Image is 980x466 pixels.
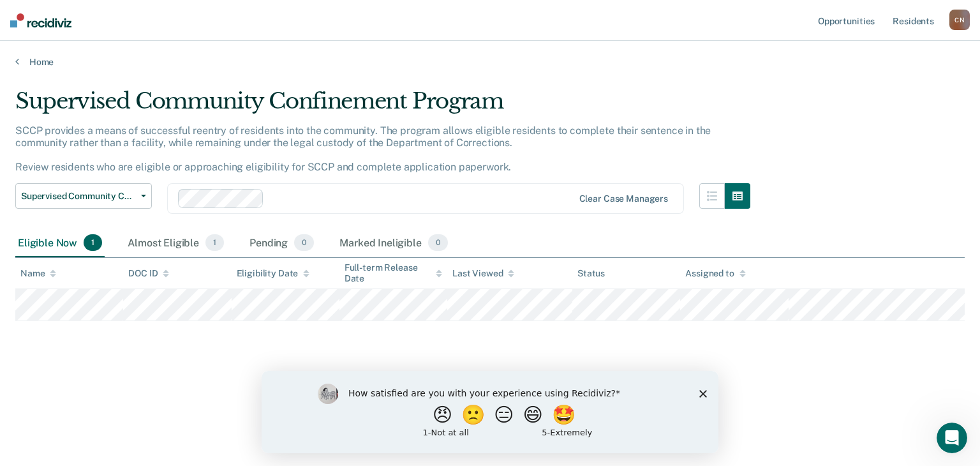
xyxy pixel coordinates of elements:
[452,268,514,279] div: Last Viewed
[15,183,152,209] button: Supervised Community Confinement Program
[577,268,605,279] div: Status
[20,268,56,279] div: Name
[262,371,718,453] iframe: Survey by Kim from Recidiviz
[125,229,226,257] div: Almost Eligible1
[15,88,750,124] div: Supervised Community Confinement Program
[345,262,442,284] div: Full-term Release Date
[685,268,745,279] div: Assigned to
[949,10,970,30] div: C N
[294,234,314,251] span: 0
[21,191,136,202] span: Supervised Community Confinement Program
[937,423,967,453] iframe: Intercom live chat
[337,229,450,257] div: Marked Ineligible0
[128,268,169,279] div: DOC ID
[15,229,105,257] div: Eligible Now1
[84,234,102,251] span: 1
[247,229,316,257] div: Pending0
[949,10,970,30] button: CN
[15,56,965,68] a: Home
[428,234,448,251] span: 0
[579,193,668,204] div: Clear case managers
[237,268,310,279] div: Eligibility Date
[205,234,224,251] span: 1
[10,13,71,27] img: Recidiviz
[15,124,711,174] p: SCCP provides a means of successful reentry of residents into the community. The program allows e...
